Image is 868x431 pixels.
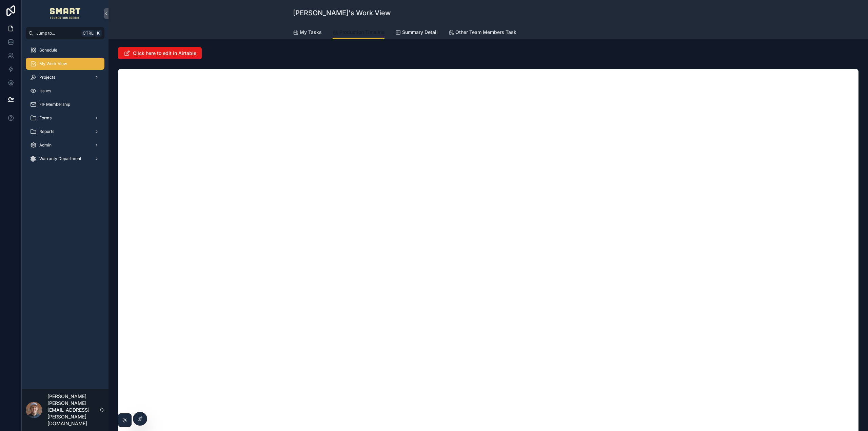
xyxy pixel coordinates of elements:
button: Click here to edit in Airtable [118,47,202,59]
span: Forms [39,115,52,121]
span: Projects [39,75,55,80]
img: App logo [50,8,81,19]
a: Reports [26,125,104,138]
button: Jump to...CtrlK [26,27,104,39]
a: Forms [26,112,104,124]
span: Summary Detail [402,29,438,36]
span: Other Team Members Task [455,29,516,36]
a: Other Team Members Task [449,26,516,40]
div: scrollable content [22,39,108,174]
span: Issues [39,88,51,94]
span: My Tasks [300,29,322,36]
a: FIF Membership [26,98,104,111]
span: K [96,31,101,36]
span: Admin [39,142,52,148]
span: Click here to edit in Airtable [133,50,196,57]
a: My Work View [26,58,104,70]
span: Jump to... [36,31,79,36]
a: Production Timeline [333,26,384,39]
span: My Work View [39,61,67,66]
span: FIF Membership [39,102,70,107]
a: My Tasks [293,26,322,40]
span: Ctrl [82,30,94,37]
a: Warranty Department [26,153,104,165]
span: Production Timeline [339,29,384,36]
h1: [PERSON_NAME]'s Work View [293,8,391,18]
span: Schedule [39,47,57,53]
a: Issues [26,85,104,97]
p: [PERSON_NAME] [PERSON_NAME][EMAIL_ADDRESS][PERSON_NAME][DOMAIN_NAME] [47,393,99,427]
span: Warranty Department [39,156,81,161]
a: Admin [26,139,104,151]
a: Summary Detail [395,26,438,40]
a: Schedule [26,44,104,56]
a: Projects [26,71,104,83]
span: Reports [39,129,54,134]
